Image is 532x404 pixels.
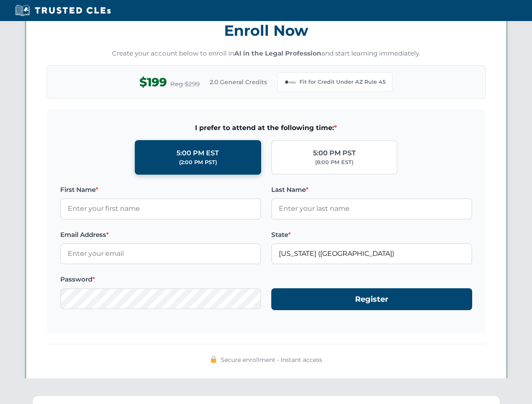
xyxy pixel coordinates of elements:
[271,243,472,264] input: Arizona (AZ)
[60,122,472,133] span: I prefer to attend at the following time:
[13,4,113,17] img: Trusted CLEs
[176,148,219,159] div: 5:00 PM EST
[271,230,472,240] label: State
[271,185,472,195] label: Last Name
[313,148,356,159] div: 5:00 PM PST
[60,185,261,195] label: First Name
[60,243,261,264] input: Enter your email
[271,288,472,311] button: Register
[299,78,385,86] span: Fit for Credit Under AZ Rule 45
[315,158,353,167] div: (8:00 PM EST)
[47,49,486,58] p: Create your account below to enroll in and start learning immediately.
[234,49,321,57] strong: AI in the Legal Profession
[284,76,296,88] img: Arizona Bar
[221,355,322,364] span: Secure enrollment • Instant access
[271,198,472,219] input: Enter your last name
[60,230,261,240] label: Email Address
[170,79,200,89] span: Reg $299
[210,356,217,363] img: 🔒
[139,73,167,92] span: $199
[47,17,486,44] h3: Enroll Now
[60,198,261,219] input: Enter your first name
[60,274,261,284] label: Password
[210,77,267,87] span: 2.0 General Credits
[179,158,217,167] div: (2:00 PM PST)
